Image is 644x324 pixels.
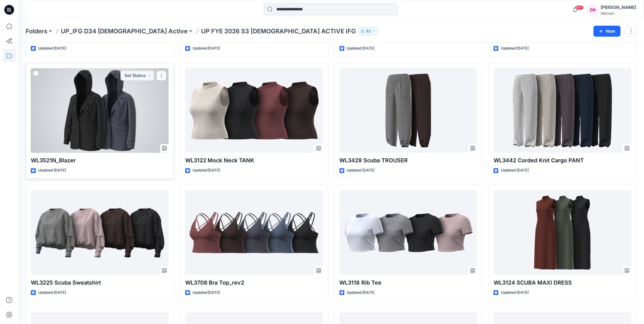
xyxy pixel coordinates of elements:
p: Updated [DATE] [193,46,220,52]
p: Updated [DATE] [38,168,66,174]
a: WL3708 Bra Top_rev2 [185,190,323,275]
p: WL3442 Corded Knit Cargo PANT [494,156,631,165]
a: Folders [26,27,47,35]
p: Updated [DATE] [193,168,220,174]
a: WL3118 Rib Tee [340,190,477,275]
p: Updated [DATE] [501,168,529,174]
div: DA [587,4,598,15]
a: WL3442 Corded Knit Cargo PANT [494,68,631,153]
p: WL3521N_Blazer [31,156,169,165]
div: Walmart [601,11,636,16]
p: WL3225 Scuba Sweatshirt [31,279,169,287]
a: UP_IFG D34 [DEMOGRAPHIC_DATA] Active [61,27,188,35]
p: WL3124 SCUBA MAXI DRESS [494,279,631,287]
p: WL3118 Rib Tee [340,279,477,287]
p: UP FYE 2026 S3 [DEMOGRAPHIC_DATA] ACTIVE IFG [201,27,356,35]
p: Updated [DATE] [347,46,375,52]
p: Updated [DATE] [501,46,529,52]
a: WL3429 Scuba TROUSER [340,68,477,153]
p: Updated [DATE] [193,290,220,296]
div: [PERSON_NAME] [601,4,636,11]
p: Updated [DATE] [501,290,529,296]
p: WL3708 Bra Top_rev2 [185,279,323,287]
button: 32 [358,27,378,35]
a: WL3521N_Blazer [31,68,169,153]
p: Updated [DATE] [347,290,375,296]
p: WL3122 Mock Neck TANK [185,156,323,165]
p: 32 [366,28,370,35]
button: New [594,26,621,37]
a: WL3225 Scuba Sweatshirt [31,190,169,275]
p: WL3429 Scuba TROUSER [340,156,477,165]
span: 99+ [575,5,584,10]
p: Updated [DATE] [347,168,375,174]
p: Updated [DATE] [38,290,66,296]
a: WL3122 Mock Neck TANK [185,68,323,153]
a: WL3124 SCUBA MAXI DRESS [494,190,631,275]
p: Updated [DATE] [38,46,66,52]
